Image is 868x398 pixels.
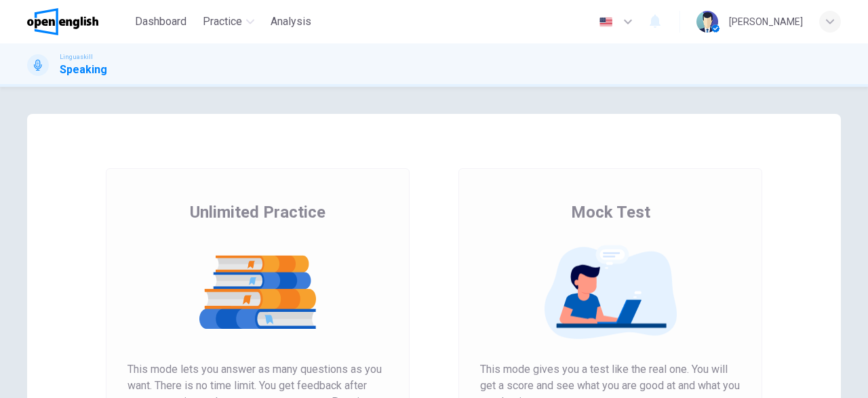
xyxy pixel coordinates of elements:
h1: Speaking [60,62,107,78]
span: Mock Test [571,201,650,223]
div: [PERSON_NAME] [729,14,803,30]
span: Dashboard [135,14,186,30]
a: OpenEnglish logo [27,8,130,35]
span: Analysis [271,14,311,30]
img: OpenEnglish logo [27,8,98,35]
span: Linguaskill [60,52,93,62]
button: Dashboard [130,9,192,34]
span: Unlimited Practice [190,201,325,223]
img: en [597,17,614,27]
button: Practice [197,9,260,34]
img: Profile picture [696,11,718,33]
button: Analysis [265,9,317,34]
span: Practice [203,14,242,30]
